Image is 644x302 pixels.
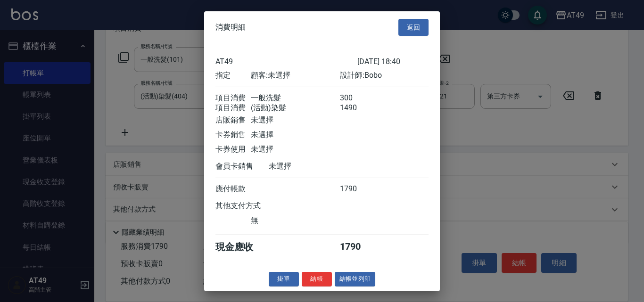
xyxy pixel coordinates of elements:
div: 1490 [340,103,375,113]
button: 結帳 [302,272,332,286]
button: 掛單 [269,272,299,286]
button: 結帳並列印 [335,272,376,286]
div: 未選擇 [269,162,357,171]
div: 300 [340,93,375,103]
div: 現金應收 [215,241,269,253]
div: 卡券銷售 [215,130,251,140]
div: 未選擇 [251,130,339,140]
div: (活動)染髮 [251,103,339,113]
div: 設計師: Bobo [340,71,429,81]
span: 消費明細 [215,23,246,32]
div: 其他支付方式 [215,201,287,211]
div: [DATE] 18:40 [357,57,429,66]
div: 一般洗髮 [251,93,339,103]
div: 指定 [215,71,251,81]
div: 卡券使用 [215,145,251,155]
div: 項目消費 [215,103,251,113]
div: 顧客: 未選擇 [251,71,339,81]
div: 店販銷售 [215,115,251,125]
div: 1790 [340,184,375,194]
div: AT49 [215,57,357,66]
div: 無 [251,216,339,226]
button: 返回 [398,18,429,36]
div: 未選擇 [251,115,339,125]
div: 1790 [340,241,375,253]
div: 會員卡銷售 [215,162,269,171]
div: 應付帳款 [215,184,251,194]
div: 未選擇 [251,145,339,155]
div: 項目消費 [215,93,251,103]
